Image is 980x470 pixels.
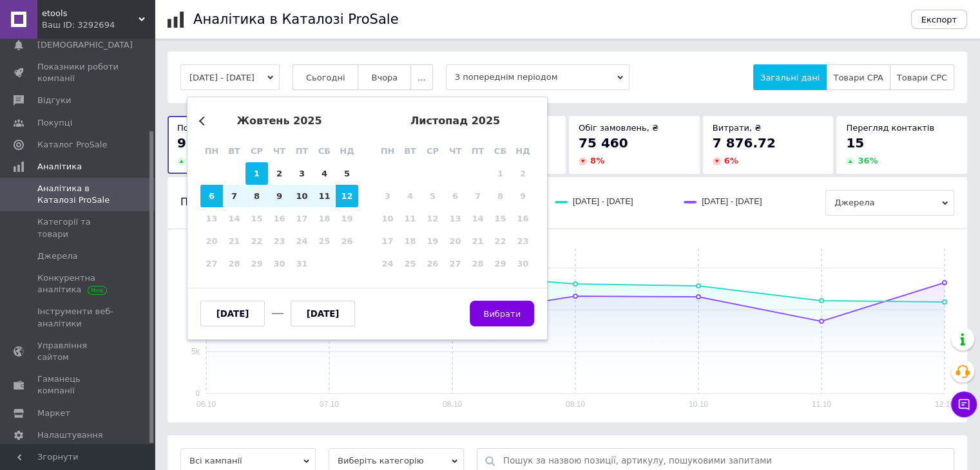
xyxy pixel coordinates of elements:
[37,429,103,441] span: Налаштування
[223,230,245,252] div: Not available вівторок, 21-е жовтня 2025 р.
[37,117,72,129] span: Покупці
[444,207,466,230] div: Not available четвер, 13-е листопада 2025 р.
[846,123,934,133] span: Перегляд контактів
[376,162,534,275] div: month 2025-11
[489,162,512,185] div: Not available субота, 1-е листопада 2025 р.
[444,140,466,162] div: чт
[268,252,291,275] div: Not available четвер, 30-е жовтня 2025 р.
[512,185,534,207] div: Not available неділя, 9-е листопада 2025 р.
[37,95,71,106] span: Відгуки
[376,207,399,230] div: Not available понеділок, 10-е листопада 2025 р.
[399,140,421,162] div: вт
[37,306,119,329] span: Інструменти веб-аналітики
[37,408,70,419] span: Маркет
[376,185,399,207] div: Not available понеділок, 3-є листопада 2025 р.
[336,185,358,207] div: Choose неділя, 12-е жовтня 2025 р.
[200,115,358,127] div: жовтень 2025
[921,15,957,24] span: Експорт
[858,156,878,165] span: 36 %
[193,12,398,27] h1: Аналітика в Каталозі ProSale
[223,252,245,275] div: Not available вівторок, 28-е жовтня 2025 р.
[466,207,489,230] div: Not available п’ятниця, 14-е листопада 2025 р.
[200,140,223,162] div: пн
[489,207,512,230] div: Not available субота, 15-е листопада 2025 р.
[336,207,358,230] div: Not available неділя, 19-е жовтня 2025 р.
[37,39,133,51] span: [DEMOGRAPHIC_DATA]
[291,140,313,162] div: пт
[245,252,268,275] div: Not available середа, 29-е жовтня 2025 р.
[689,400,708,409] text: 10.10
[291,185,313,207] div: Choose п’ятниця, 10-е жовтня 2025 р.
[245,185,268,207] div: Choose середа, 8-е жовтня 2025 р.
[200,252,223,275] div: Not available понеділок, 27-е жовтня 2025 р.
[177,135,227,151] span: 92 690
[223,140,245,162] div: вт
[223,185,245,207] div: Choose вівторок, 7-е жовтня 2025 р.
[358,64,411,90] button: Вчора
[713,123,762,133] span: Витрати, ₴
[753,64,827,90] button: Загальні дані
[399,230,421,252] div: Not available вівторок, 18-е листопада 2025 р.
[42,19,155,31] div: Ваш ID: 3292694
[291,230,313,252] div: Not available п’ятниця, 24-е жовтня 2025 р.
[313,162,336,185] div: Choose субота, 4-е жовтня 2025 р.
[935,400,954,409] text: 12.10
[444,252,466,275] div: Not available четвер, 27-е листопада 2025 р.
[512,230,534,252] div: Not available неділя, 23-є листопада 2025 р.
[489,140,512,162] div: сб
[291,162,313,185] div: Choose п’ятниця, 3-є жовтня 2025 р.
[291,252,313,275] div: Not available п’ятниця, 31-е жовтня 2025 р.
[421,230,444,252] div: Not available середа, 19-е листопада 2025 р.
[846,135,864,151] span: 15
[313,140,336,162] div: сб
[826,64,890,90] button: Товари CPA
[293,64,359,90] button: Сьогодні
[291,207,313,230] div: Not available п’ятниця, 17-е жовтня 2025 р.
[579,123,658,133] span: Обіг замовлень, ₴
[470,301,534,326] button: Вибрати
[200,162,358,275] div: month 2025-10
[489,230,512,252] div: Not available субота, 22-е листопада 2025 р.
[399,252,421,275] div: Not available вівторок, 25-е листопада 2025 р.
[268,207,291,230] div: Not available четвер, 16-е жовтня 2025 р.
[825,190,954,216] span: Джерела
[444,185,466,207] div: Not available четвер, 6-е листопада 2025 р.
[197,400,216,409] text: 06.10
[195,389,200,398] text: 0
[376,115,534,127] div: листопад 2025
[466,230,489,252] div: Not available п’ятниця, 21-е листопада 2025 р.
[245,230,268,252] div: Not available середа, 22-е жовтня 2025 р.
[444,230,466,252] div: Not available четвер, 20-е листопада 2025 р.
[421,185,444,207] div: Not available середа, 5-е листопада 2025 р.
[313,207,336,230] div: Not available субота, 18-е жовтня 2025 р.
[336,140,358,162] div: нд
[268,162,291,185] div: Choose четвер, 2-е жовтня 2025 р.
[313,230,336,252] div: Not available субота, 25-е жовтня 2025 р.
[724,156,738,165] span: 6 %
[37,139,107,151] span: Каталог ProSale
[833,73,883,82] span: Товари CPA
[421,252,444,275] div: Not available середа, 26-е листопада 2025 р.
[371,73,398,82] span: Вчора
[421,207,444,230] div: Not available середа, 12-е листопада 2025 р.
[306,73,345,82] span: Сьогодні
[446,64,629,90] span: З попереднім періодом
[223,207,245,230] div: Not available вівторок, 14-е жовтня 2025 р.
[410,64,432,90] button: ...
[890,64,954,90] button: Товари CPC
[200,185,223,207] div: Choose понеділок, 6-е жовтня 2025 р.
[199,117,208,126] button: Previous Month
[320,400,339,409] text: 07.10
[483,309,521,319] span: Вибрати
[37,250,77,262] span: Джерела
[399,185,421,207] div: Not available вівторок, 4-е листопада 2025 р.
[512,252,534,275] div: Not available неділя, 30-е листопада 2025 р.
[37,216,119,240] span: Категорії та товари
[579,135,628,151] span: 75 460
[760,73,820,82] span: Загальні дані
[512,162,534,185] div: Not available неділя, 2-е листопада 2025 р.
[951,391,977,417] button: Чат з покупцем
[466,185,489,207] div: Not available п’ятниця, 7-е листопада 2025 р.
[418,73,425,82] span: ...
[336,162,358,185] div: Choose неділя, 5-е жовтня 2025 р.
